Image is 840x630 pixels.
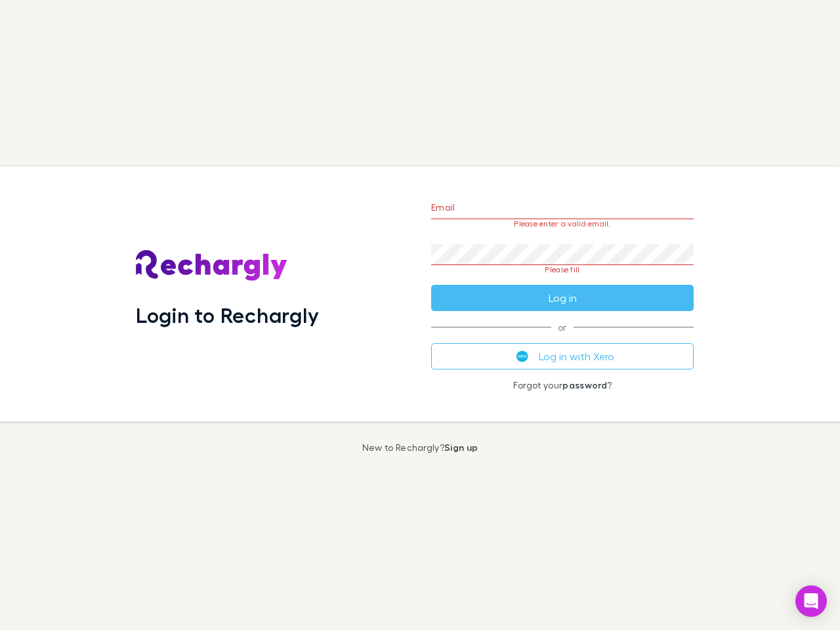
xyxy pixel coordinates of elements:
span: or [431,327,694,327]
p: Please enter a valid email. [431,219,694,228]
button: Log in with Xero [431,343,694,369]
button: Log in [431,285,694,311]
a: password [562,379,607,390]
a: Sign up [444,442,478,453]
p: Forgot your ? [431,380,694,390]
img: Rechargly's Logo [136,250,288,282]
p: Please fill [431,265,694,274]
h1: Login to Rechargly [136,303,319,327]
p: New to Rechargly? [362,442,478,453]
div: Open Intercom Messenger [795,585,827,617]
img: Xero's logo [516,350,528,362]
